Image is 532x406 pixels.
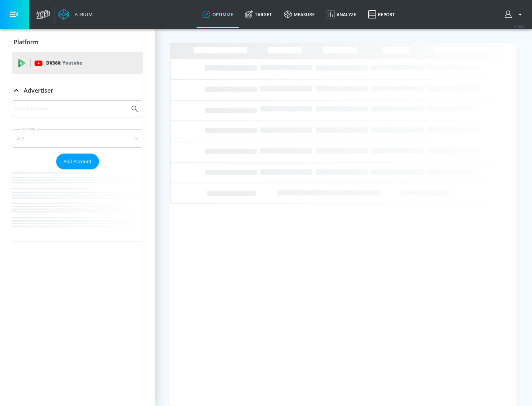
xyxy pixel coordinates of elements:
div: Atrium [72,11,93,18]
a: optimize [197,1,239,28]
a: Target [239,1,278,28]
input: Search by name [15,104,127,114]
a: Analyze [321,1,362,28]
p: Advertiser [24,86,53,94]
label: Sort By [21,127,37,131]
div: DV360: Youtube [12,52,143,74]
div: A-Z [12,129,143,148]
p: DV360: [46,59,82,67]
div: Advertiser [12,80,143,101]
button: Add Account [56,154,99,169]
p: Platform [14,38,38,46]
a: Atrium [58,9,93,20]
p: Youtube [62,59,82,67]
a: Report [362,1,401,28]
nav: list of Advertiser [12,169,143,241]
div: Platform [12,32,143,52]
a: measure [278,1,321,28]
div: Advertiser [12,100,143,241]
span: v 4.25.2 [514,24,525,28]
span: Add Account [64,157,92,166]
